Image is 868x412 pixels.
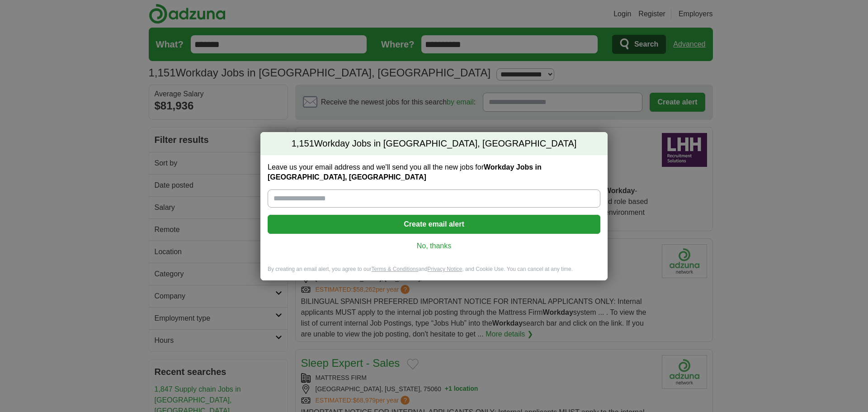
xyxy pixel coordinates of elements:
a: No, thanks [275,241,593,251]
span: 1,151 [292,137,314,150]
div: By creating an email alert, you agree to our and , and Cookie Use. You can cancel at any time. [260,265,608,280]
label: Leave us your email address and we'll send you all the new jobs for [268,162,600,182]
button: Create email alert [268,215,600,234]
h2: Workday Jobs in [GEOGRAPHIC_DATA], [GEOGRAPHIC_DATA] [260,132,608,156]
a: Terms & Conditions [371,266,418,272]
a: Privacy Notice [428,266,462,272]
